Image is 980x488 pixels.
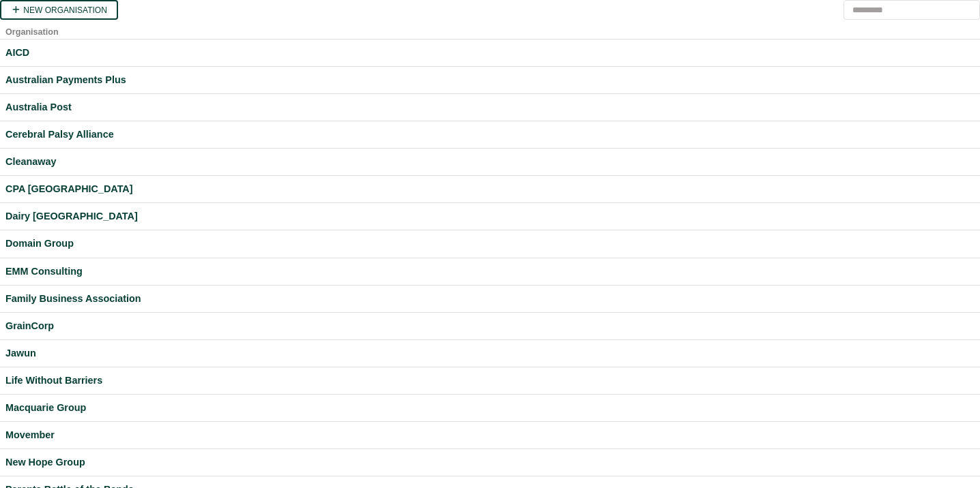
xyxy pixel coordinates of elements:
a: EMM Consulting [5,264,975,279]
a: Australia Post [5,100,975,115]
a: Family Business Association [5,291,975,307]
a: Cleanaway [5,154,975,170]
a: GrainCorp [5,318,975,334]
a: New Hope Group [5,455,975,470]
a: Domain Group [5,236,975,251]
a: Dairy [GEOGRAPHIC_DATA] [5,209,975,224]
a: Australian Payments Plus [5,72,975,88]
a: Jawun [5,346,975,361]
a: Life Without Barriers [5,373,975,388]
a: AICD [5,45,975,61]
a: Macquarie Group [5,400,975,416]
a: Cerebral Palsy Alliance [5,127,975,142]
a: CPA [GEOGRAPHIC_DATA] [5,181,975,197]
a: Movember [5,427,975,443]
